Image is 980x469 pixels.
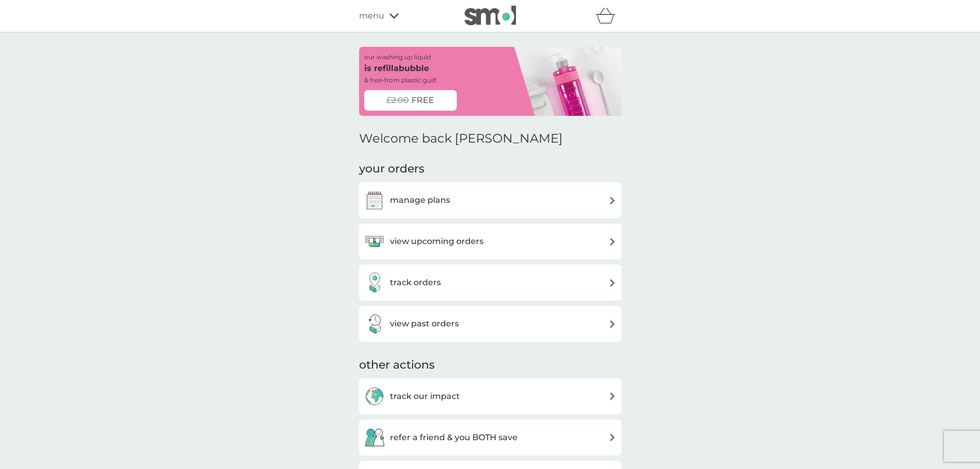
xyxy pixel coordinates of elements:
p: & free-from plastic guilt [364,75,437,85]
h3: track orders [390,276,441,289]
p: our washing up liquid [364,52,431,62]
span: £2.00 [386,94,409,107]
img: arrow right [609,238,616,246]
h2: Welcome back [PERSON_NAME] [359,131,563,146]
span: FREE [412,94,434,107]
img: arrow right [609,197,616,204]
img: arrow right [609,433,616,441]
h3: view upcoming orders [390,235,484,248]
h3: refer a friend & you BOTH save [390,431,518,444]
h3: other actions [359,357,435,373]
span: menu [359,9,384,23]
img: arrow right [609,320,616,328]
h3: track our impact [390,390,460,403]
img: smol [465,6,516,25]
img: arrow right [609,392,616,400]
p: is refillabubble [364,62,429,75]
div: basket [596,6,621,26]
img: arrow right [609,279,616,287]
h3: view past orders [390,317,459,331]
h3: your orders [359,161,424,177]
h3: manage plans [390,194,450,207]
